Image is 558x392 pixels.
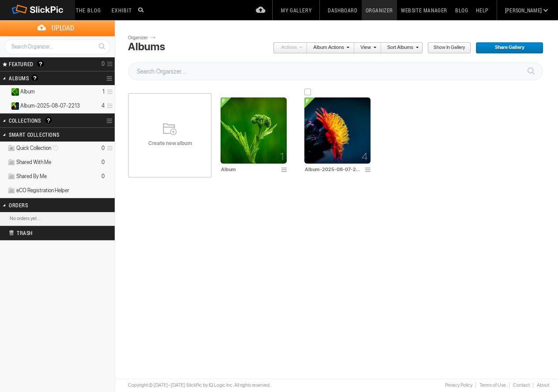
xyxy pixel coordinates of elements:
a: Show in Gallery [427,42,471,54]
a: About [533,382,549,388]
span: 1 [280,153,284,160]
a: Expand [1,102,9,109]
input: Album-2025-08-07-2213 [304,165,363,173]
div: Copyright © [DATE]–[DATE] SlickPic by IQ Logic Inc. All rights reserved. [128,382,271,389]
input: Search photos on SlickPic... [137,4,147,15]
input: Search Organizer... [4,39,110,54]
span: Shared With Me [16,159,51,166]
a: Actions [273,42,302,54]
img: ico_album_coll.png [7,159,15,166]
span: Show in Gallery [427,42,465,54]
ins: Public Album [7,88,19,96]
ins: Public Album [7,102,19,110]
span: Album-2025-08-07-2213 [20,102,80,109]
a: Expand [1,88,9,95]
span: Create new album [128,140,212,147]
img: ico_album_coll.png [7,173,15,180]
h2: Collections [9,114,83,127]
span: 4 [362,153,368,160]
img: ico_album_coll.png [7,187,15,194]
a: Album Actions [307,42,349,54]
img: HGE8267.webp [304,97,371,164]
span: Shared By Me [16,173,47,180]
div: Albums [128,41,165,53]
h2: Trash [9,226,91,239]
input: Search Organizer... [128,63,543,80]
input: Album [221,165,279,173]
a: Terms of Use [476,382,509,388]
b: No orders yet... [10,216,41,221]
a: View [354,42,376,54]
a: Collection Options [106,115,115,127]
span: eCO Registration Helper [16,187,69,194]
img: ico_album_quick.png [7,145,15,152]
span: Upload [11,20,115,36]
a: Search [94,39,110,54]
a: Sort Albums [381,42,419,54]
a: Contact [509,382,533,388]
img: HGE8249.webp [221,97,287,164]
h2: Smart Collections [9,128,83,141]
span: Quick Collection [16,145,61,152]
h2: Albums [9,71,83,85]
span: Album [20,88,35,95]
span: FEATURED [6,60,34,67]
span: Share Gallery [476,42,537,54]
h2: Orders [9,198,83,212]
a: Privacy Policy [441,382,476,388]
